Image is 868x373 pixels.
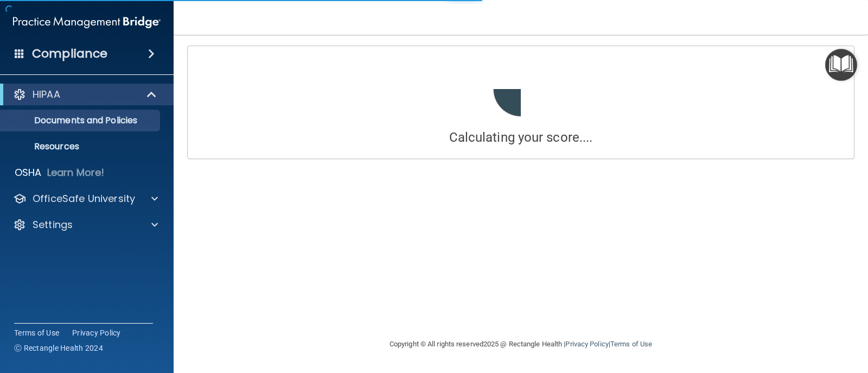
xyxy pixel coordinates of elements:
p: Documents and Policies [7,115,155,126]
p: Resources [7,141,155,152]
img: PMB logo [13,11,161,33]
a: Privacy Policy [72,327,121,338]
a: Terms of Use [610,340,652,348]
a: OfficeSafe University [13,192,158,205]
a: HIPAA [13,88,157,101]
a: Terms of Use [14,327,59,338]
p: HIPAA [33,88,60,101]
iframe: Drift Widget Chat Controller [814,298,855,339]
span: Ⓒ Rectangle Health 2024 [14,343,103,353]
div: Copyright © All rights reserved 2025 @ Rectangle Health | | [323,327,719,362]
a: Privacy Policy [565,340,608,348]
a: Settings [13,218,158,231]
button: Open Resource Center [825,49,857,81]
p: Settings [33,218,73,231]
h4: Calculating your score.... [196,130,846,144]
p: OfficeSafe University [33,192,135,205]
h4: Compliance [32,46,107,61]
p: Learn More! [47,166,105,179]
p: OSHA [15,166,42,179]
img: loading.6f9b2b87.gif [486,54,556,124]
